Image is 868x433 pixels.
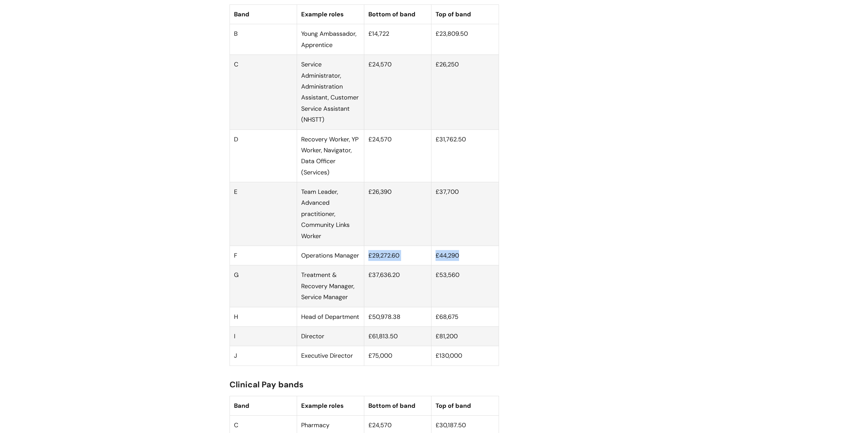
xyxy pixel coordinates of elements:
td: Service Administrator, Administration Assistant, Customer Service Assistant (NHSTT) [297,55,364,129]
td: £23,809.50 [431,24,499,55]
td: Treatment & Recovery Manager, Service Manager [297,265,364,307]
td: £53,560 [431,265,499,307]
td: £75,000 [364,346,431,366]
td: Operations Manager [297,246,364,265]
td: I [230,326,297,346]
td: G [230,265,297,307]
th: Band [230,4,297,24]
td: £29,272.60 [364,246,431,265]
th: Bottom of band [364,4,431,24]
td: £81,200 [431,326,499,346]
td: C [230,55,297,129]
span: Clinical Pay bands [230,379,304,390]
td: £61,813.50 [364,326,431,346]
td: H [230,307,297,326]
th: Top of band [431,396,499,415]
td: Director [297,326,364,346]
td: £44,290 [431,246,499,265]
td: £68,675 [431,307,499,326]
th: Bottom of band [364,396,431,415]
th: Example roles [297,4,364,24]
td: £50,978.38 [364,307,431,326]
td: £26,250 [431,55,499,129]
td: F [230,246,297,265]
td: Recovery Worker, YP Worker, Navigator, Data Officer (Services) [297,129,364,182]
td: £37,636.20 [364,265,431,307]
td: £24,570 [364,55,431,129]
td: E [230,182,297,246]
td: £37,700 [431,182,499,246]
td: Team Leader, Advanced practitioner, Community Links Worker [297,182,364,246]
td: £24,570 [364,129,431,182]
th: Example roles [297,396,364,415]
td: Young Ambassador, Apprentice [297,24,364,55]
th: Top of band [431,4,499,24]
td: £130,000 [431,346,499,366]
td: B [230,24,297,55]
td: D [230,129,297,182]
th: Band [230,396,297,415]
td: £14,722 [364,24,431,55]
td: Head of Department [297,307,364,326]
td: £26,390 [364,182,431,246]
td: Executive Director [297,346,364,366]
td: J [230,346,297,366]
td: £31,762.50 [431,129,499,182]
